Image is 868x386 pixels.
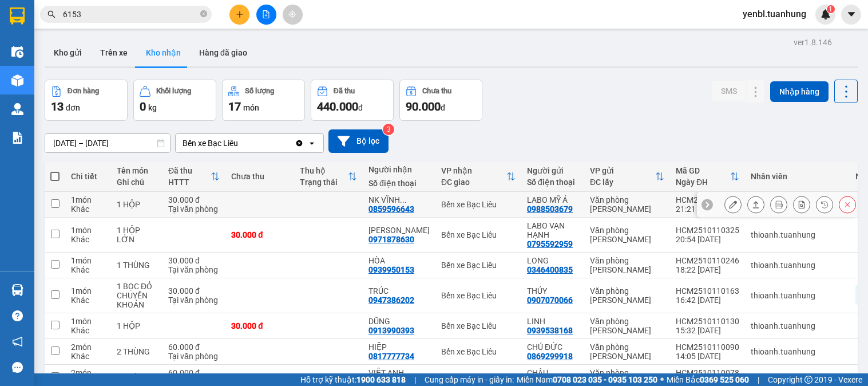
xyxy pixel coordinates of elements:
div: Bến xe Bạc Liêu [441,230,516,239]
div: 16:42 [DATE] [676,296,739,305]
span: 17 [228,100,241,113]
button: Chưa thu90.000đ [399,80,482,121]
span: plus [236,10,244,18]
div: 0869299918 [527,352,573,361]
div: 60.000 đ [168,368,220,377]
div: 0913990393 [368,326,414,335]
div: 0939538168 [527,326,573,335]
div: Số điện thoại [527,178,578,187]
button: Hàng đã giao [190,39,256,66]
button: plus [229,5,249,25]
th: Toggle SortBy [294,162,363,192]
div: LABO VẠN HẠNH [527,221,578,239]
input: Select a date range. [45,134,170,152]
button: caret-down [841,5,861,25]
img: warehouse-icon [11,284,23,296]
button: Số lượng17món [222,80,305,121]
button: file-add [256,5,276,25]
div: Số lượng [245,87,274,95]
span: | [758,373,759,386]
div: Chi tiết [71,172,105,181]
div: LONG [527,256,578,265]
div: 2 món [71,368,105,377]
strong: 0708 023 035 - 0935 103 250 [553,375,657,384]
span: 1 [829,5,833,13]
div: HCM2510110078 [676,368,739,377]
div: Văn phòng [PERSON_NAME] [590,286,664,305]
div: Sửa đơn hàng [724,196,742,213]
div: thioanh.tuanhung [751,347,844,356]
img: warehouse-icon [11,103,23,115]
div: 0907070066 [527,296,573,305]
span: search [47,10,56,18]
input: Selected Bến xe Bạc Liêu. [239,137,240,149]
div: 30.000 đ [168,195,220,204]
div: Ngày ĐH [676,178,730,187]
span: | [414,373,416,386]
button: Nhập hàng [770,81,829,102]
div: 30.000 đ [168,256,220,265]
div: 15:32 [DATE] [676,326,739,335]
div: 60.000 đ [168,342,220,352]
div: thioanh.tuanhung [751,321,844,330]
div: Số điện thoại [368,179,430,188]
div: Chưa thu [231,172,288,181]
strong: 1900 633 818 [356,375,406,384]
span: notification [12,336,23,347]
button: Bộ lọc [328,129,389,153]
div: ver 1.8.146 [794,36,832,49]
div: Tại văn phòng [168,204,220,214]
div: VP nhận [441,166,506,175]
div: Nhân viên [751,172,844,181]
button: aim [283,5,303,25]
div: 0795592959 [527,239,573,249]
div: 14:05 [DATE] [676,352,739,361]
svg: open [307,139,316,148]
div: Khối lượng [156,87,191,95]
div: Khác [71,326,105,335]
div: Giao hàng [747,196,764,213]
div: 30.000 đ [231,230,288,239]
div: 1 món [71,256,105,265]
div: HIỆP [368,342,430,352]
span: Miền Nam [517,373,657,386]
button: Đơn hàng13đơn [45,80,128,121]
span: đơn [66,103,80,112]
span: question-circle [12,310,23,321]
div: 1 HỘP [117,200,157,209]
sup: 1 [827,5,835,13]
div: Bến xe Bạc Liêu [441,321,516,330]
div: 0346400835 [527,265,573,274]
div: Đã thu [334,87,355,95]
div: HCM2510110130 [676,317,739,326]
sup: 3 [383,124,394,135]
div: 1 THÙNG [117,261,157,270]
div: Tại văn phòng [168,352,220,361]
span: ... [400,195,407,204]
span: ⚪️ [660,377,664,382]
img: solution-icon [11,132,23,144]
span: yenbl.tuanhung [734,7,815,21]
div: Thu hộ [300,166,348,175]
button: Khối lượng0kg [133,80,216,121]
span: Miền Bắc [667,373,749,386]
div: 2 món [71,342,105,352]
span: đ [358,103,363,112]
span: close-circle [200,9,207,20]
div: ĐC lấy [590,178,655,187]
div: Ghi chú [117,178,157,187]
div: 0988503679 [527,204,573,214]
span: copyright [804,376,812,384]
div: HCM2510110163 [676,286,739,296]
th: Toggle SortBy [670,162,745,192]
th: Toggle SortBy [435,162,521,192]
div: 1 món [71,317,105,326]
div: 0817777734 [368,352,414,361]
span: file-add [262,10,270,18]
span: aim [288,10,296,18]
div: Đơn hàng [68,87,99,95]
div: 21:21 [DATE] [676,204,739,214]
div: 0939950153 [368,265,414,274]
strong: 0369 525 060 [700,375,749,384]
div: ĐC giao [441,178,506,187]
